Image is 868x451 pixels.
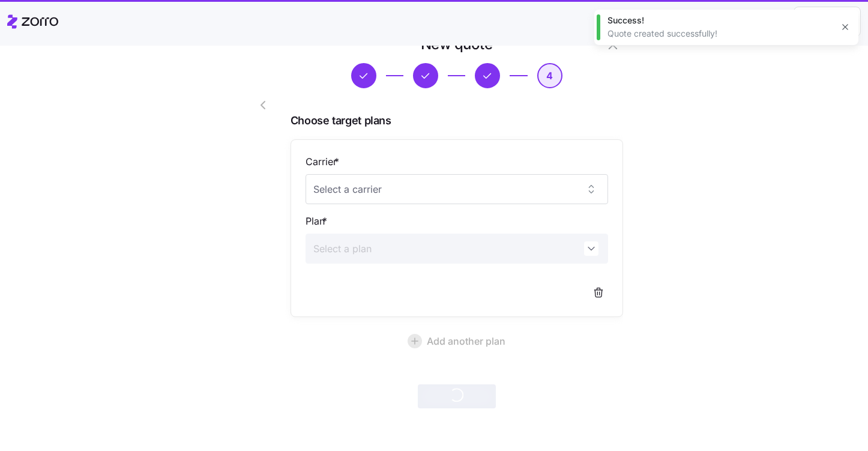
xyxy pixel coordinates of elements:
[607,28,832,40] div: Quote created successfully!
[291,112,623,130] span: Choose target plans
[427,334,505,348] span: Add another plan
[408,334,422,348] svg: add icon
[306,234,608,264] input: Select a plan
[306,214,330,229] label: Plan
[306,154,342,169] label: Carrier
[306,174,608,204] input: Select a carrier
[291,327,623,356] button: Add another plan
[537,63,562,88] button: 4
[607,14,832,26] div: Success!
